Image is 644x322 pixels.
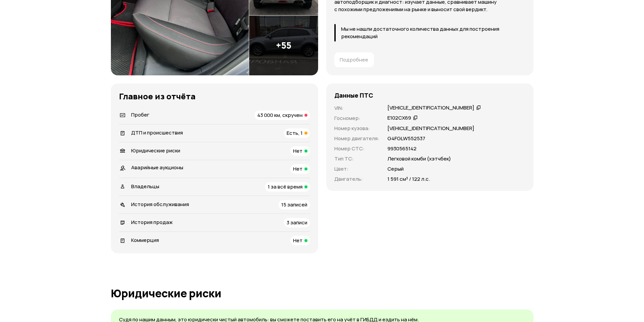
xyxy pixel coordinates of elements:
[334,92,373,99] h4: Данные ПТС
[131,183,159,190] span: Владельцы
[131,129,183,136] span: ДТП и происшествия
[293,147,303,154] span: Нет
[387,115,411,122] div: Е102СХ69
[334,115,379,122] p: Госномер :
[111,287,533,299] h1: Юридические риски
[293,165,303,172] span: Нет
[387,155,451,163] p: Легковой комби (хэтчбек)
[387,145,416,152] p: 9930565142
[334,165,379,173] p: Цвет :
[281,201,307,208] span: 15 записей
[131,147,180,154] span: Юридические риски
[131,237,159,244] span: Коммерция
[287,129,303,137] span: Есть, 1
[334,155,379,163] p: Тип ТС :
[268,183,303,190] span: 1 за всё время
[131,219,173,226] span: История продаж
[387,165,404,173] p: Серый
[293,237,303,244] span: Нет
[334,175,379,183] p: Двигатель :
[387,104,474,112] div: [VEHICLE_IDENTIFICATION_NUMBER]
[387,175,430,183] p: 1 591 см³ / 122 л.с.
[334,145,379,152] p: Номер СТС :
[334,125,379,132] p: Номер кузова :
[131,111,149,118] span: Пробег
[119,92,310,101] h3: Главное из отчёта
[131,164,183,171] span: Аварийные аукционы
[131,201,189,208] span: История обслуживания
[257,112,303,119] span: 43 000 км, скручен
[334,104,379,112] p: VIN :
[334,135,379,142] p: Номер двигателя :
[387,125,474,132] p: [VEHICLE_IDENTIFICATION_NUMBER]
[387,135,425,142] p: G4FGLW552537
[287,219,307,226] span: 3 записи
[341,25,525,40] p: Мы не нашли достаточного количества данных для построения рекомендаций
